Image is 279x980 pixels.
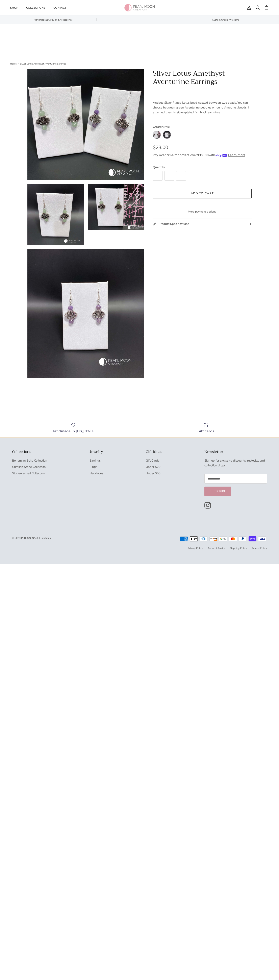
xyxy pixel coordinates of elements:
[27,69,144,180] img: Silver Lotus Amethyst Aventurine Earrings - Pearl Moon Creations
[204,450,267,454] div: Newsletter
[153,144,168,151] span: $23.00
[153,171,162,181] a: Decrease quantity
[10,62,17,65] a: Home
[20,62,66,65] a: Silver Lotus Amethyst Aventurine Earrings
[50,1,70,14] a: Contact
[124,4,155,11] img: Pearl Moon Creations
[146,459,159,463] a: Gift Cards
[146,450,162,454] div: Gift Ideas
[88,184,144,230] img: Silver Lotus Amethyst Aventurine Earrings - Pearl Moon Creations
[208,547,225,550] a: Terms of Service
[230,547,247,550] a: Shipping Policy
[20,536,51,540] a: [PERSON_NAME] Creations
[14,18,92,22] span: Handmade Jewelry and Accessories
[204,458,267,468] p: Sign up for exclusive discounts, restocks, and collection drops.
[153,165,252,169] label: Quantity
[143,422,269,434] a: Gift cards
[90,471,103,475] a: Necklaces
[12,465,46,469] a: Crimson Stone Collection
[8,450,51,512] div: Secondary
[176,171,186,181] a: Increase quantity
[204,487,231,496] button: Subscribe
[10,62,269,65] nav: Breadcrumbs
[146,465,160,469] a: Under $20
[12,450,47,454] div: Collections
[188,547,203,550] a: Privacy Policy
[153,189,252,198] button: Add to cart
[12,459,47,463] a: Bohemian Echo Collection
[245,5,251,10] a: Account
[12,471,45,475] a: Stonewashed Collection
[90,459,101,463] a: Earrings
[23,1,49,14] a: Collections
[161,125,170,129] span: Purple
[164,171,174,181] input: Quantity
[90,465,97,469] a: Rings
[27,184,84,245] img: Silver Lotus Amethyst Aventurine Earrings - Pearl Moon Creations
[143,429,269,434] div: Gift cards
[142,450,166,512] div: Secondary
[187,18,265,22] span: Custom Orders Welcome
[153,210,252,214] a: More payment options
[183,18,269,22] a: Custom Orders Welcome
[146,471,160,475] a: Under $50
[85,450,107,512] div: Secondary
[204,474,267,484] input: Email
[177,547,269,552] ul: Secondary
[252,547,267,550] a: Refund Policy
[153,219,252,229] summary: Product Specifications
[27,249,144,378] img: Silver Lotus Amethyst Aventurine Earrings - Pearl Moon Creations
[153,100,252,115] p: Antique Silver Plated Lotus bead nestled between two beads. You can choose between green Aventuri...
[10,429,136,434] div: Handmade in [US_STATE]
[153,125,170,129] legend: Color:
[158,222,189,226] span: Product Specifications
[12,536,51,540] span: © 2025 .
[90,450,103,454] div: Jewelry
[153,69,252,86] h1: Silver Lotus Amethyst Aventurine Earrings
[6,1,22,14] a: Shop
